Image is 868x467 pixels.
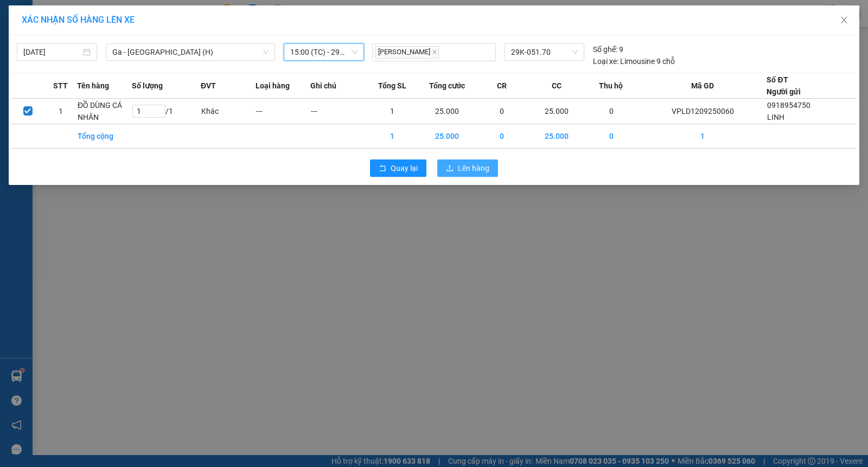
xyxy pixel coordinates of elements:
[458,162,489,174] span: Lên hàng
[511,44,578,60] span: 29K-051.70
[497,80,507,92] span: CR
[310,99,365,124] td: ---
[691,80,714,92] span: Mã GD
[552,80,561,92] span: CC
[840,16,848,24] span: close
[290,44,358,60] span: 15:00 (TC) - 29K-051.70
[22,15,135,25] span: XÁC NHẬN SỐ HÀNG LÊN XE
[370,159,426,177] button: rollbackQuay lại
[432,49,437,55] span: close
[23,46,81,58] input: 12/09/2025
[112,44,269,60] span: Ga - Thái Bình (H)
[44,99,78,124] td: 1
[256,99,310,124] td: ---
[767,101,810,110] span: 0918954750
[429,80,465,92] span: Tổng cước
[639,99,767,124] td: VPLD1209250060
[639,124,767,149] td: 1
[593,43,623,55] div: 9
[379,164,386,173] span: rollback
[310,80,336,92] span: Ghi chú
[767,113,784,121] span: LINH
[420,124,475,149] td: 25.000
[201,80,216,92] span: ĐVT
[378,80,406,92] span: Tổng SL
[475,99,529,124] td: 0
[584,99,639,124] td: 0
[201,99,256,124] td: Khác
[529,99,584,124] td: 25.000
[767,74,801,98] div: Số ĐT Người gửi
[77,80,109,92] span: Tên hàng
[446,164,454,173] span: upload
[529,124,584,149] td: 25.000
[420,99,475,124] td: 25.000
[584,124,639,149] td: 0
[599,80,623,92] span: Thu hộ
[475,124,529,149] td: 0
[365,124,420,149] td: 1
[132,99,201,124] td: / 1
[437,159,498,177] button: uploadLên hàng
[593,55,618,67] span: Loại xe:
[593,55,675,67] div: Limousine 9 chỗ
[391,162,418,174] span: Quay lại
[77,124,132,149] td: Tổng cộng
[375,46,439,59] span: [PERSON_NAME]
[593,43,617,55] span: Số ghế:
[263,49,269,55] span: down
[256,80,290,92] span: Loại hàng
[77,99,132,124] td: ĐỒ DÙNG CÁ NHÂN
[365,99,420,124] td: 1
[53,80,68,92] span: STT
[829,5,859,36] button: Close
[132,80,163,92] span: Số lượng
